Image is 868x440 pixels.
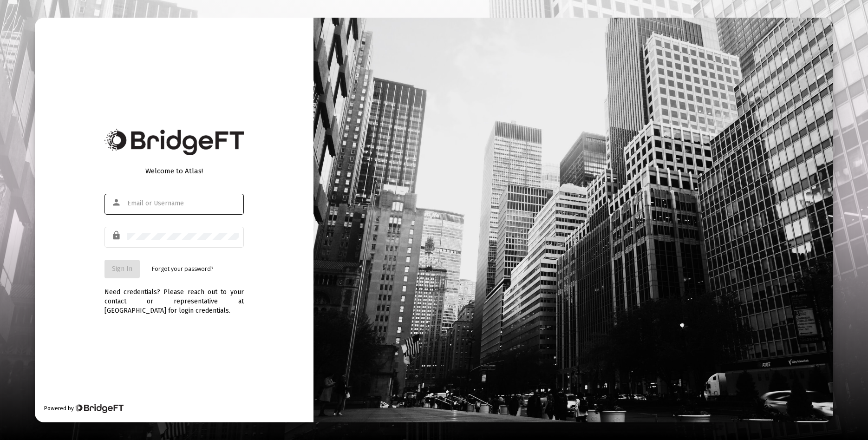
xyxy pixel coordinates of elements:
[104,260,140,278] button: Sign In
[112,265,132,273] span: Sign In
[104,278,244,315] div: Need credentials? Please reach out to your contact or representative at [GEOGRAPHIC_DATA] for log...
[111,230,123,241] mat-icon: lock
[104,129,244,155] img: Bridge Financial Technology Logo
[75,404,124,413] img: Bridge Financial Technology Logo
[111,197,123,208] mat-icon: person
[44,404,124,413] div: Powered by
[104,166,244,176] div: Welcome to Atlas!
[127,200,239,207] input: Email or Username
[152,264,213,274] a: Forgot your password?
